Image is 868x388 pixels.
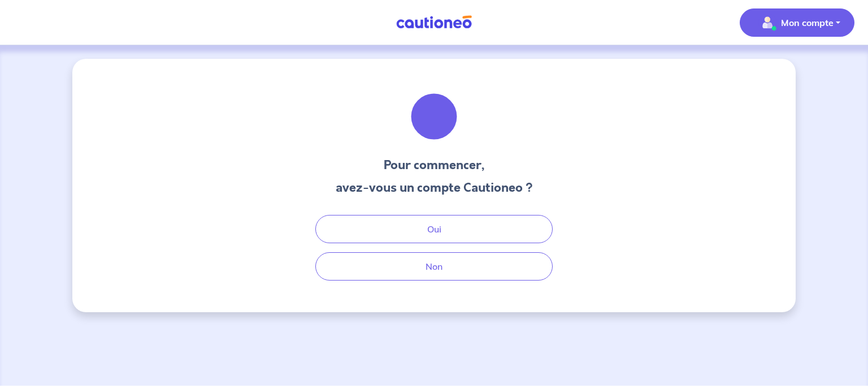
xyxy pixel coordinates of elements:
button: illu_account_valid_menu.svgMon compte [740,8,854,37]
h3: avez-vous un compte Cautioneo ? [336,179,533,197]
img: illu_welcome.svg [403,86,465,147]
img: Cautioneo [392,15,476,29]
button: Oui [315,215,553,243]
button: Non [315,252,553,281]
h3: Pour commencer, [336,156,533,174]
p: Mon compte [781,16,834,29]
img: illu_account_valid_menu.svg [758,14,776,32]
